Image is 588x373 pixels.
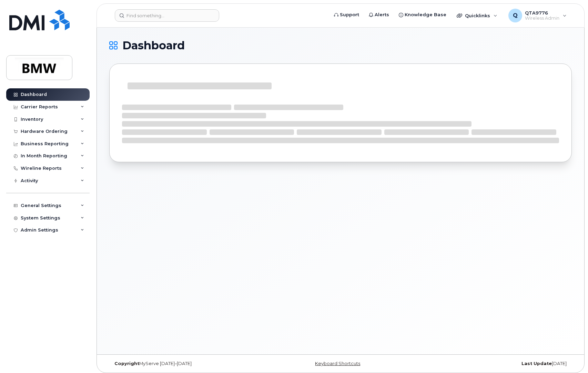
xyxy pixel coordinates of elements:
[521,361,552,366] strong: Last Update
[315,361,360,366] a: Keyboard Shortcuts
[418,361,572,366] div: [DATE]
[109,361,263,366] div: MyServe [DATE]–[DATE]
[114,361,139,366] strong: Copyright
[122,40,185,51] span: Dashboard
